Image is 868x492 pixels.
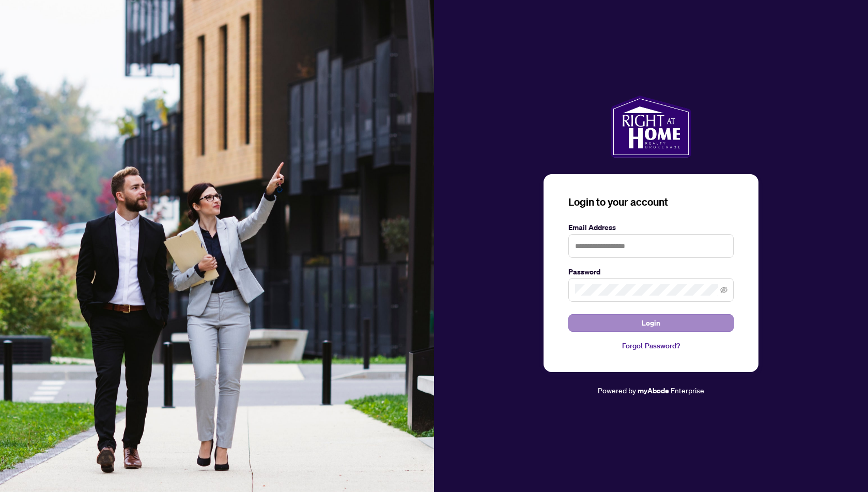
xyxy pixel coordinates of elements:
span: Powered by [598,386,636,395]
button: Login [568,314,734,332]
h3: Login to your account [568,195,734,209]
a: myAbode [638,385,669,396]
span: Login [642,315,660,331]
span: eye-invisible [720,286,727,294]
img: ma-logo [611,96,691,158]
a: Forgot Password? [568,340,734,351]
span: Enterprise [671,386,704,395]
label: Email Address [568,222,734,233]
label: Password [568,266,734,278]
